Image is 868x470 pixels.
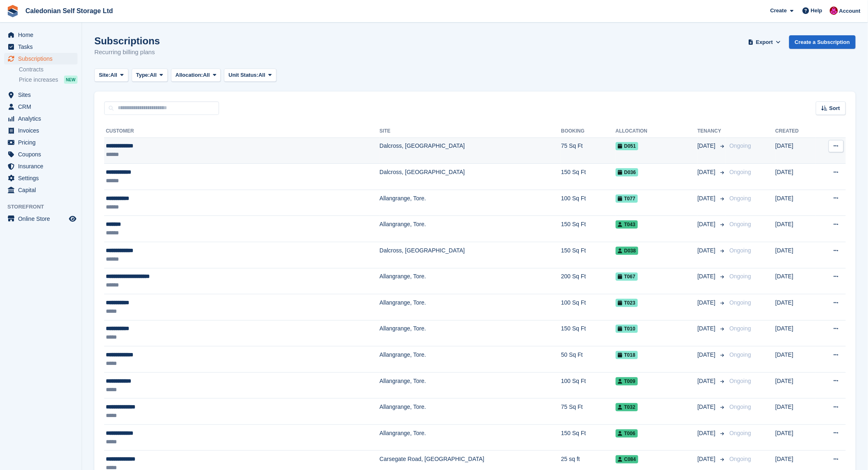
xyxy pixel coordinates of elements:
button: Export [747,35,783,49]
span: [DATE] [697,194,717,203]
span: Ongoing [729,195,751,202]
span: Insurance [18,160,67,172]
td: Allangrange, Tore. [379,424,561,451]
th: Tenancy [697,125,726,138]
span: T006 [616,429,638,438]
span: Online Store [18,213,67,225]
span: All [203,71,210,79]
span: Ongoing [729,430,751,436]
a: menu [4,113,78,124]
span: Ongoing [729,325,751,332]
span: T010 [616,325,638,333]
td: [DATE] [775,216,816,242]
td: 150 Sq Ft [561,242,616,268]
td: 50 Sq Ft [561,346,616,373]
a: menu [4,89,78,101]
td: 100 Sq Ft [561,294,616,321]
td: 200 Sq Ft [561,268,616,294]
span: T077 [616,195,638,203]
span: Export [756,38,773,46]
span: Ongoing [729,299,751,306]
span: D036 [616,168,639,177]
a: Preview store [68,214,78,224]
h1: Subscriptions [94,35,160,46]
a: menu [4,149,78,160]
span: Ongoing [729,378,751,384]
td: 150 Sq Ft [561,216,616,242]
span: Pricing [18,137,67,148]
td: Allangrange, Tore. [379,346,561,373]
span: Subscriptions [18,53,67,64]
a: menu [4,137,78,148]
span: Ongoing [729,404,751,410]
div: NEW [64,76,78,84]
th: Site [379,125,561,138]
span: C084 [616,455,639,463]
td: [DATE] [775,164,816,190]
span: Capital [18,184,67,196]
a: menu [4,213,78,225]
span: Coupons [18,149,67,160]
a: menu [4,172,78,184]
p: Recurring billing plans [94,48,160,57]
td: Allangrange, Tore. [379,268,561,294]
span: [DATE] [697,168,717,177]
a: Create a Subscription [789,35,856,49]
span: Type: [136,71,150,79]
td: [DATE] [775,320,816,346]
span: T009 [616,377,638,385]
span: [DATE] [697,272,717,281]
th: Booking [561,125,616,138]
td: [DATE] [775,138,816,164]
span: [DATE] [697,377,717,385]
span: Home [18,29,67,41]
span: Sites [18,89,67,101]
button: Site: All [94,69,128,82]
td: 75 Sq Ft [561,399,616,425]
a: Price increases NEW [19,75,78,84]
td: Allangrange, Tore. [379,190,561,216]
td: [DATE] [775,399,816,425]
span: [DATE] [697,455,717,463]
td: [DATE] [775,190,816,216]
td: [DATE] [775,372,816,399]
td: Allangrange, Tore. [379,294,561,321]
span: Help [811,7,822,15]
td: 100 Sq Ft [561,190,616,216]
span: [DATE] [697,298,717,307]
span: T067 [616,273,638,281]
span: Unit Status: [228,71,258,79]
span: [DATE] [697,220,717,229]
td: Dalcross, [GEOGRAPHIC_DATA] [379,242,561,268]
td: Dalcross, [GEOGRAPHIC_DATA] [379,138,561,164]
a: Contracts [19,66,78,73]
span: [DATE] [697,429,717,438]
span: All [150,71,157,79]
span: [DATE] [697,246,717,255]
span: Invoices [18,125,67,136]
td: [DATE] [775,346,816,373]
td: 150 Sq Ft [561,164,616,190]
td: Allangrange, Tore. [379,372,561,399]
span: T018 [616,351,638,359]
span: Ongoing [729,456,751,462]
button: Type: All [132,69,168,82]
button: Unit Status: All [224,69,276,82]
td: Allangrange, Tore. [379,216,561,242]
td: [DATE] [775,242,816,268]
span: Site: [99,71,110,79]
span: T032 [616,403,638,411]
td: Dalcross, [GEOGRAPHIC_DATA] [379,164,561,190]
th: Allocation [616,125,698,138]
span: Allocation: [176,71,203,79]
td: [DATE] [775,294,816,321]
td: [DATE] [775,268,816,294]
span: T043 [616,220,638,229]
span: Storefront [7,203,82,211]
td: 100 Sq Ft [561,372,616,399]
span: D038 [616,247,639,255]
span: All [258,71,265,79]
img: Donald Mathieson [830,7,838,15]
th: Created [775,125,816,138]
a: menu [4,125,78,136]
